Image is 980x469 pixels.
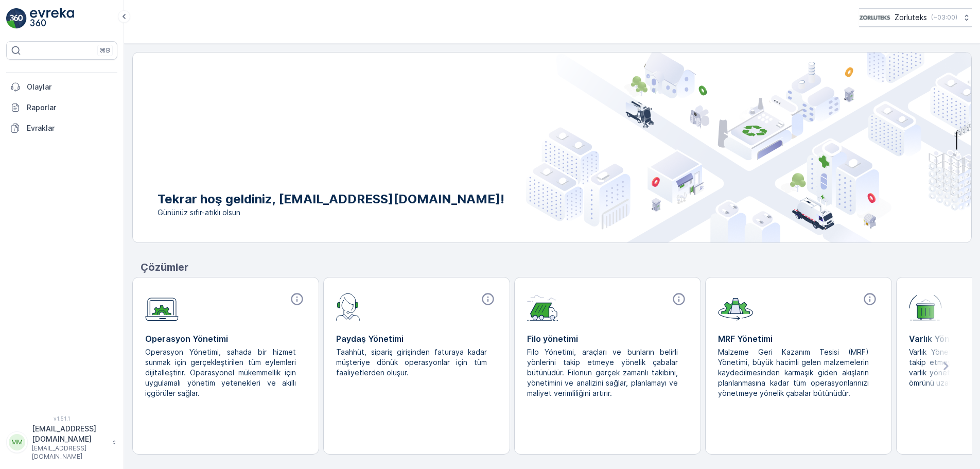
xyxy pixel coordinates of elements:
p: ( +03:00 ) [931,13,957,22]
img: module-icon [145,292,179,321]
img: city illustration [526,53,971,242]
div: MM [9,434,25,450]
img: module-icon [718,292,753,321]
p: Zorluteks [895,12,927,23]
img: logo [6,8,27,29]
p: Taahhüt, sipariş girişinden faturaya kadar müşteriye dönük operasyonlar için tüm faaliyetlerden o... [336,347,489,378]
button: Zorluteks(+03:00) [859,8,972,27]
p: MRF Yönetimi [718,333,879,345]
a: Olaylar [6,77,117,97]
p: Filo Yönetimi, araçları ve bunların belirli yönlerini takip etmeye yönelik çabalar bütünüdür. Fil... [527,347,680,398]
button: MM[EMAIL_ADDRESS][DOMAIN_NAME][EMAIL_ADDRESS][DOMAIN_NAME] [6,424,117,461]
a: Evraklar [6,118,117,138]
a: Raporlar [6,97,117,118]
img: module-icon [336,292,360,321]
p: Raporlar [27,102,113,113]
p: Olaylar [27,82,113,92]
p: Malzeme Geri Kazanım Tesisi (MRF) Yönetimi, büyük hacimli gelen malzemelerin kaydedilmesinden kar... [718,347,871,398]
img: logo_light-DOdMpM7g.png [30,8,74,29]
p: Filo yönetimi [527,333,688,345]
img: 6-1-9-3_wQBzyll.png [859,12,890,23]
img: module-icon [527,292,558,321]
p: Çözümler [141,259,972,275]
p: Evraklar [27,123,113,133]
p: Paydaş Yönetimi [336,333,497,345]
p: Tekrar hoş geldiniz, [EMAIL_ADDRESS][DOMAIN_NAME]! [157,191,504,207]
p: Operasyon Yönetimi, sahada bir hizmet sunmak için gerçekleştirilen tüm eylemleri dijitalleştirir.... [145,347,298,398]
img: module-icon [909,292,942,321]
p: [EMAIL_ADDRESS][DOMAIN_NAME] [32,424,107,444]
p: ⌘B [100,46,110,55]
p: [EMAIL_ADDRESS][DOMAIN_NAME] [32,444,107,461]
p: Operasyon Yönetimi [145,333,306,345]
span: Gününüz sıfır-atıklı olsun [157,207,504,218]
span: v 1.51.1 [6,415,117,422]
